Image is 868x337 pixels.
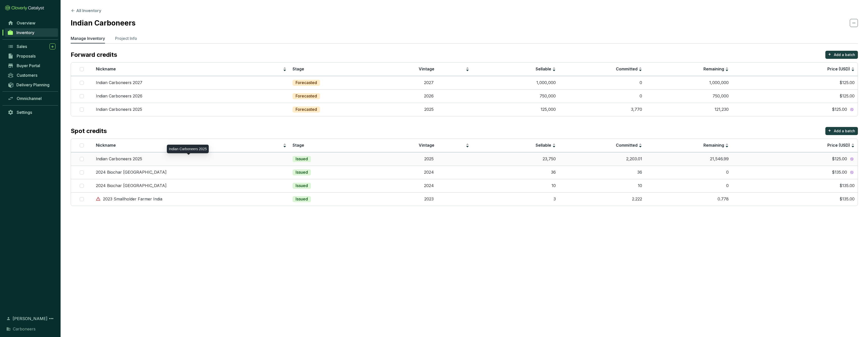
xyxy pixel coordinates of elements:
[472,76,559,89] td: 1,000,000
[17,44,27,49] span: Sales
[5,19,58,27] a: Overview
[296,183,308,189] p: Issued
[472,89,559,103] td: 750,000
[419,66,434,71] span: Vintage
[645,76,732,89] td: 1,000,000
[296,156,308,162] p: Issued
[96,93,142,99] p: Indian Carboneers 2026
[559,192,645,206] td: 2.222
[825,127,858,135] button: +Add a batch
[13,326,36,332] span: Carboneers
[834,52,855,57] p: Add a batch
[296,107,317,112] p: Forecasted
[5,81,58,89] a: Delivery Planning
[5,108,58,117] a: Settings
[5,28,58,37] a: Inventory
[17,54,36,59] span: Proposals
[703,143,724,148] span: Remaining
[645,152,732,166] td: 21,546.99
[115,35,137,41] p: Project Info
[386,103,472,116] td: 2025
[96,170,167,175] p: 2024 Biochar [GEOGRAPHIC_DATA]
[296,170,308,175] p: Issued
[559,166,645,179] td: 36
[5,71,58,80] a: Customers
[419,143,434,148] span: Vintage
[732,76,858,89] td: $125.00
[167,145,209,153] div: Indian Carboneers 2025
[645,89,732,103] td: 750,000
[732,179,858,192] td: $135.00
[96,80,142,86] p: Indian Carboneers 2027
[703,66,724,71] span: Remaining
[17,63,40,68] span: Buyer Portal
[832,156,847,162] span: $125.00
[17,73,37,78] span: Customers
[559,152,645,166] td: 2,203.01
[827,66,850,71] span: Price (USD)
[16,30,34,35] span: Inventory
[616,143,638,148] span: Committed
[296,93,317,99] p: Forecasted
[645,103,732,116] td: 121,230
[96,66,116,71] span: Nickname
[472,192,559,206] td: 3
[825,51,858,59] button: +Add a batch
[386,89,472,103] td: 2026
[472,166,559,179] td: 36
[386,179,472,192] td: 2024
[17,20,35,25] span: Overview
[645,192,732,206] td: 0.778
[290,63,386,76] th: Stage
[16,82,49,87] span: Delivery Planning
[472,103,559,116] td: 125,000
[832,107,847,112] span: $125.00
[386,192,472,206] td: 2023
[732,192,858,206] td: $135.00
[645,166,732,179] td: 0
[827,143,850,148] span: Price (USD)
[732,89,858,103] td: $125.00
[5,61,58,70] a: Buyer Portal
[616,66,638,71] span: Committed
[96,107,142,112] p: Indian Carboneers 2025
[5,94,58,103] a: Omnichannel
[832,170,847,175] span: $135.00
[96,143,116,148] span: Nickname
[17,96,42,101] span: Omnichannel
[828,51,831,58] p: +
[296,80,317,86] p: Forecasted
[559,76,645,89] td: 0
[290,139,386,152] th: Stage
[559,103,645,116] td: 3,770
[71,51,117,59] p: Forward credits
[472,152,559,166] td: 23,750
[834,128,855,134] p: Add a batch
[536,143,551,148] span: Sellable
[296,196,308,202] p: Issued
[71,35,105,41] p: Manage Inventory
[96,156,142,162] p: Indian Carboneers 2025
[386,76,472,89] td: 2027
[293,66,304,71] span: Stage
[386,166,472,179] td: 2024
[536,66,551,71] span: Sellable
[71,18,136,28] h2: Indian Carboneers
[293,143,304,148] span: Stage
[5,42,58,51] a: Sales
[71,8,101,14] button: All Inventory
[103,196,162,202] p: 2023 Smallholder Farmer India
[71,127,107,135] p: Spot credits
[96,183,167,189] p: 2024 Biochar [GEOGRAPHIC_DATA]
[13,316,47,322] span: [PERSON_NAME]
[645,179,732,192] td: 0
[472,179,559,192] td: 10
[828,127,831,134] p: +
[386,152,472,166] td: 2025
[559,89,645,103] td: 0
[17,110,32,115] span: Settings
[559,179,645,192] td: 10
[5,52,58,60] a: Proposals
